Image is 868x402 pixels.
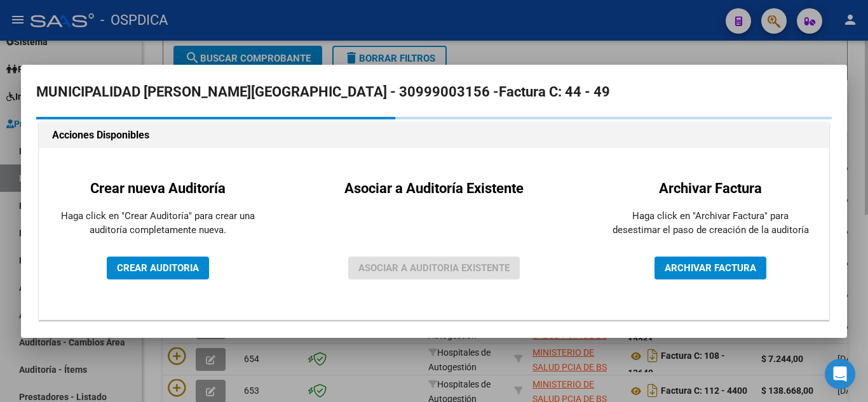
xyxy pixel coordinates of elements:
[612,178,809,199] h2: Archivar Factura
[59,178,256,199] h2: Crear nueva Auditoría
[665,262,756,274] span: ARCHIVAR FACTURA
[499,84,610,100] strong: Factura C: 44 - 49
[117,262,199,274] span: CREAR AUDITORIA
[358,262,510,274] span: ASOCIAR A AUDITORIA EXISTENTE
[344,178,524,199] h2: Asociar a Auditoría Existente
[36,80,832,104] h2: MUNICIPALIDAD [PERSON_NAME][GEOGRAPHIC_DATA] - 30999003156 -
[107,257,209,279] button: CREAR AUDITORIA
[654,257,766,279] button: ARCHIVAR FACTURA
[612,209,809,238] p: Haga click en "Archivar Factura" para desestimar el paso de creación de la auditoría
[348,257,520,279] button: ASOCIAR A AUDITORIA EXISTENTE
[52,128,816,143] h1: Acciones Disponibles
[59,209,256,238] p: Haga click en "Crear Auditoría" para crear una auditoría completamente nueva.
[825,359,855,389] div: Open Intercom Messenger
